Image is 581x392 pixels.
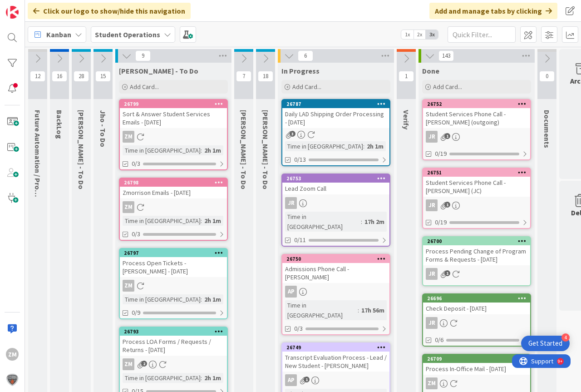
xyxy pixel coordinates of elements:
span: : [201,373,202,383]
span: 0/3 [132,229,140,239]
a: 26799Sort & Answer Student Services Emails - [DATE]ZMTime in [GEOGRAPHIC_DATA]:2h 1m0/3 [119,99,228,170]
div: JR [426,317,438,329]
div: JR [282,197,389,209]
span: Add Card... [130,83,159,91]
div: ZM [6,348,19,361]
span: : [201,294,202,304]
div: 26700 [423,237,530,245]
span: 0/6 [435,335,443,345]
div: Sort & Answer Student Services Emails - [DATE] [120,108,227,128]
div: Time in [GEOGRAPHIC_DATA] [123,216,201,226]
a: 26753Lead Zoom CallJRTime in [GEOGRAPHIC_DATA]:17h 2m0/11 [281,174,390,247]
span: Emilie - To Do [77,110,86,189]
div: ZM [123,358,134,370]
span: In Progress [281,66,320,75]
div: 26787 [282,100,389,108]
a: 26751Student Services Phone Call - [PERSON_NAME] (JC)JR0/19 [422,168,531,229]
div: JR [423,131,530,143]
div: Student Services Phone Call - [PERSON_NAME] (outgoing) [423,108,530,128]
span: 6 [298,50,313,61]
span: 12 [30,71,45,82]
div: 26799 [124,101,227,107]
div: Check Deposit - [DATE] [423,303,530,314]
div: 26700 [427,238,530,244]
span: : [201,216,202,226]
span: Amanda - To Do [261,110,270,189]
span: 0/3 [132,159,140,169]
div: Add and manage tabs by clicking [429,3,557,19]
span: 18 [258,71,273,82]
span: 15 [95,71,111,82]
div: Process In-Office Mail - [DATE] [423,363,530,375]
div: 26709 [423,355,530,363]
div: ZM [120,358,227,370]
div: 9+ [46,4,50,11]
div: ZM [426,377,438,389]
span: Zaida - To Do [119,66,198,75]
div: 26753 [286,175,389,182]
span: 0 [539,71,555,82]
div: JR [285,197,297,209]
div: 17h 2m [362,217,387,227]
div: 26750 [282,255,389,263]
span: : [201,145,202,155]
span: Verify [402,110,411,129]
div: 26753Lead Zoom Call [282,174,389,194]
span: 0/3 [294,324,303,333]
div: 26787 [286,101,389,107]
div: Time in [GEOGRAPHIC_DATA] [285,300,358,320]
span: 2 [141,361,147,367]
div: JR [426,268,438,280]
span: 2x [414,30,426,39]
img: avatar [6,373,19,386]
div: 26752Student Services Phone Call - [PERSON_NAME] (outgoing) [423,100,530,128]
div: 26793 [120,327,227,336]
span: 7 [236,71,251,82]
div: ZM [123,201,134,213]
b: Student Operations [95,30,160,39]
input: Quick Filter... [448,26,516,43]
span: Support [19,1,41,12]
div: 26797Process Open Tickets - [PERSON_NAME] - [DATE] [120,249,227,277]
span: 3x [426,30,438,39]
div: Time in [GEOGRAPHIC_DATA] [285,141,363,151]
span: 0/11 [294,235,306,245]
div: JR [423,199,530,211]
div: 2h 1m [202,294,223,304]
span: : [363,141,364,151]
div: AP [285,286,297,298]
div: 26750Admissions Phone Call - [PERSON_NAME] [282,255,389,283]
a: 26797Process Open Tickets - [PERSON_NAME] - [DATE]ZMTime in [GEOGRAPHIC_DATA]:2h 1m0/9 [119,248,228,319]
div: ZM [120,280,227,292]
span: Add Card... [433,83,462,91]
div: 17h 56m [359,305,387,315]
span: 0/19 [435,218,447,227]
span: Kanban [46,29,71,40]
div: 26749 [282,343,389,352]
div: 26709Process In-Office Mail - [DATE] [423,355,530,375]
div: 26797 [120,249,227,257]
div: JR [426,131,438,143]
span: : [358,305,359,315]
span: 28 [74,71,89,82]
div: AP [285,374,297,386]
div: Admissions Phone Call - [PERSON_NAME] [282,263,389,283]
span: Done [422,66,439,75]
div: 26793Process LOA Forms / Requests / Returns - [DATE] [120,327,227,356]
a: 26787Daily LAD Shipping Order Processing - [DATE]Time in [GEOGRAPHIC_DATA]:2h 1m0/13 [281,99,390,166]
div: JR [423,268,530,280]
span: 0/19 [435,149,447,159]
div: 26798 [120,179,227,187]
a: 26750Admissions Phone Call - [PERSON_NAME]APTime in [GEOGRAPHIC_DATA]:17h 56m0/3 [281,254,390,335]
div: ZM [423,377,530,389]
span: 0/9 [132,308,140,318]
div: Time in [GEOGRAPHIC_DATA] [123,145,201,155]
div: ZM [123,280,134,292]
span: 1 [399,71,414,82]
div: ZM [123,131,134,143]
span: 9 [135,50,151,61]
span: 1 [444,133,450,139]
div: Student Services Phone Call - [PERSON_NAME] (JC) [423,177,530,197]
div: Open Get Started checklist, remaining modules: 4 [521,336,570,351]
div: 2h 1m [202,216,223,226]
